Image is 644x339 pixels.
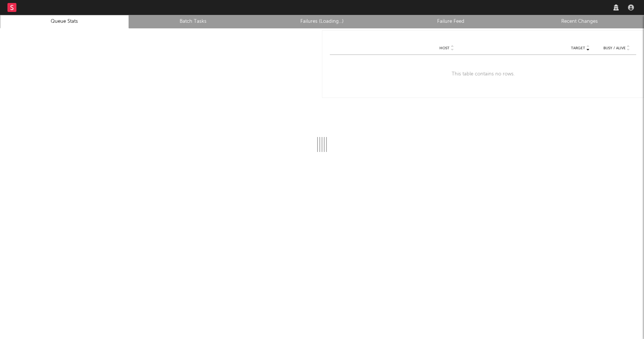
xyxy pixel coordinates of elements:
a: Failure Feed [391,17,511,26]
a: Queue Stats [4,17,125,26]
span: Host [439,46,449,50]
a: Recent Changes [519,17,640,26]
a: Batch Tasks [133,17,254,26]
span: Target [571,46,585,50]
div: This table contains no rows. [330,55,636,94]
a: Failures (Loading...) [262,17,382,26]
span: Busy / Alive [603,46,626,50]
